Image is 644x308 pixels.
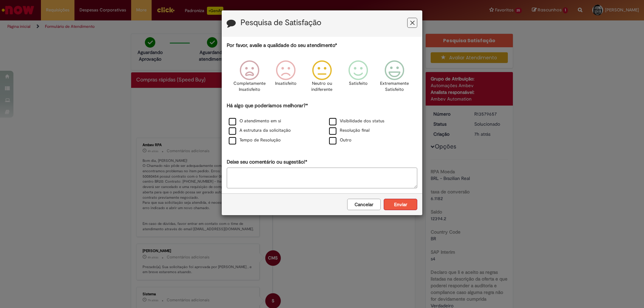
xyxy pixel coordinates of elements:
p: Neutro ou indiferente [310,80,334,93]
label: Pesquisa de Satisfação [240,18,321,27]
label: Tempo de Resolução [229,137,281,143]
button: Cancelar [347,199,381,210]
label: Visibilidade dos status [329,118,384,124]
div: Há algo que poderíamos melhorar?* [227,102,417,145]
label: Outro [329,137,352,143]
div: Insatisfeito [269,55,303,101]
p: Insatisfeito [275,80,297,87]
div: Extremamente Satisfeito [377,55,412,101]
p: Extremamente Satisfeito [380,80,409,93]
label: A estrutura da solicitação [229,127,291,134]
label: Por favor, avalie a qualidade do seu atendimento* [227,42,337,49]
button: Enviar [384,199,417,210]
p: Satisfeito [349,80,368,87]
div: Neutro ou indiferente [305,55,339,101]
div: Satisfeito [341,55,375,101]
label: Deixe seu comentário ou sugestão!* [227,159,307,166]
label: Resolução final [329,127,370,134]
label: O atendimento em si [229,118,281,124]
p: Completamente Insatisfeito [233,80,266,93]
div: Completamente Insatisfeito [232,55,266,101]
